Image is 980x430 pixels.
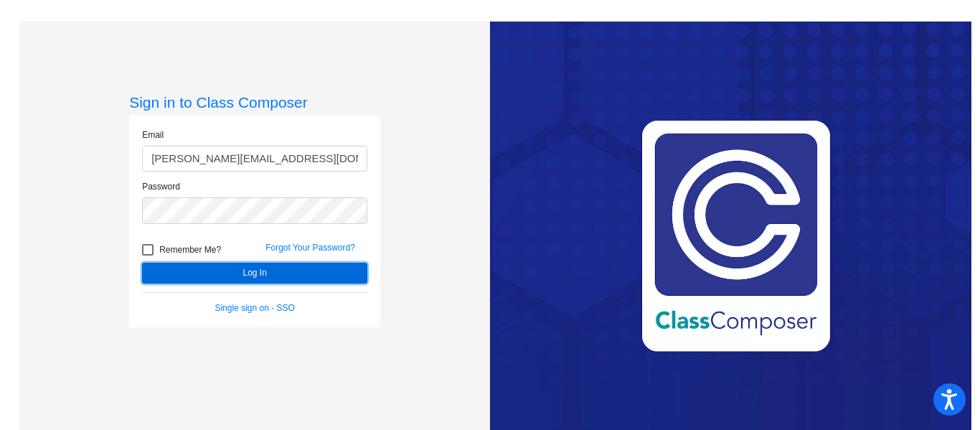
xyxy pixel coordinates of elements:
label: Password [142,180,180,193]
button: Log In [142,263,367,284]
span: Remember Me? [159,241,221,258]
a: Single sign on - SSO [215,303,294,313]
h3: Sign in to Class Composer [129,93,380,111]
a: Forgot Your Password? [265,243,355,253]
label: Email [142,128,164,141]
